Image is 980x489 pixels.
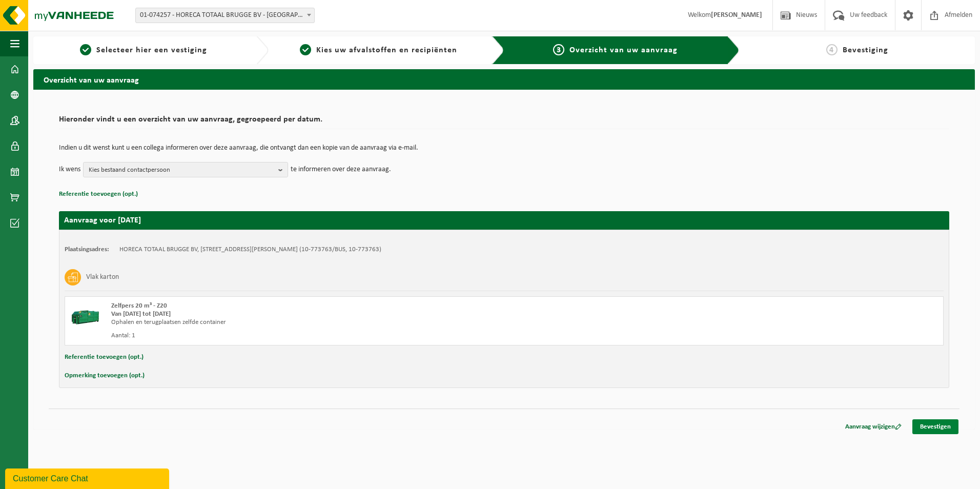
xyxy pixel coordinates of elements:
span: 4 [826,44,838,55]
p: te informeren over deze aanvraag. [291,162,391,177]
strong: Plaatsingsadres: [65,246,109,253]
p: Ik wens [59,162,80,177]
span: Kies bestaand contactpersoon [89,162,274,178]
div: Ophalen en terugplaatsen zelfde container [111,318,545,327]
h3: Vlak karton [86,269,119,286]
button: Opmerking toevoegen (opt.) [65,369,145,382]
span: Selecteer hier een vestiging [96,46,207,54]
button: Kies bestaand contactpersoon [83,162,288,177]
h2: Hieronder vindt u een overzicht van uw aanvraag, gegroepeerd per datum. [59,115,949,129]
p: Indien u dit wenst kunt u een collega informeren over deze aanvraag, die ontvangt dan een kopie v... [59,145,949,152]
iframe: chat widget [5,466,171,489]
span: 2 [300,44,311,55]
span: 01-074257 - HORECA TOTAAL BRUGGE BV - BRUGGE [136,8,314,23]
span: Bevestiging [843,46,888,54]
span: Zelfpers 20 m³ - Z20 [111,302,167,309]
span: Kies uw afvalstoffen en recipiënten [316,46,457,54]
a: 1Selecteer hier een vestiging [38,44,248,56]
button: Referentie toevoegen (opt.) [59,188,138,201]
strong: Van [DATE] tot [DATE] [111,311,171,317]
h2: Overzicht van uw aanvraag [33,69,975,89]
strong: [PERSON_NAME] [711,11,762,19]
span: 1 [80,44,91,55]
div: Aantal: 1 [111,332,545,340]
a: 2Kies uw afvalstoffen en recipiënten [274,44,483,56]
img: HK-XZ-20-GN-00.png [70,302,101,333]
button: Referentie toevoegen (opt.) [65,351,144,364]
strong: Aanvraag voor [DATE] [64,216,141,225]
span: 01-074257 - HORECA TOTAAL BRUGGE BV - BRUGGE [135,8,315,23]
span: 3 [553,44,564,55]
a: Aanvraag wijzigen [838,419,909,434]
a: Bevestigen [912,419,958,434]
td: HORECA TOTAAL BRUGGE BV, [STREET_ADDRESS][PERSON_NAME] (10-773763/BUS, 10-773763) [119,246,381,254]
span: Overzicht van uw aanvraag [569,46,678,54]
